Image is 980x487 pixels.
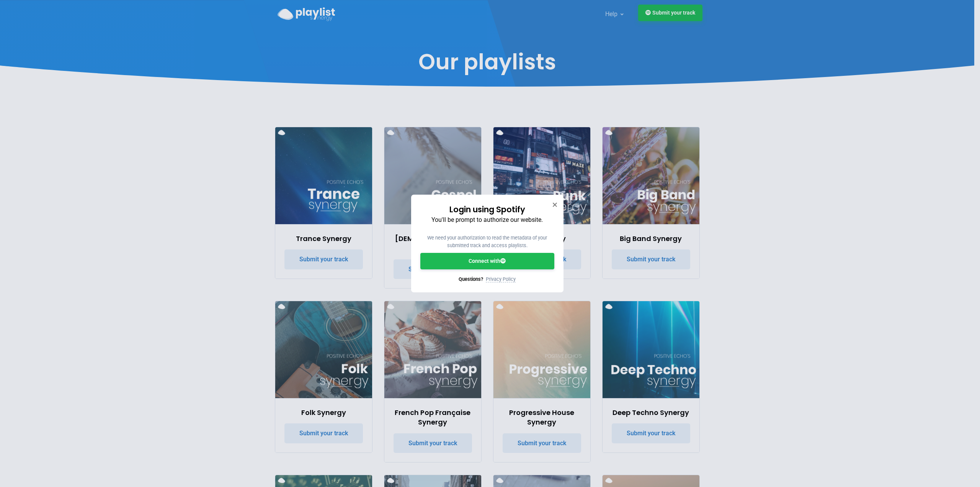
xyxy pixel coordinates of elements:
[420,204,554,215] h3: Login using Spotify
[459,276,483,282] span: Questions?
[486,276,516,282] a: Privacy Policy
[420,253,554,269] a: Connect with
[420,215,554,225] p: You'll be prompt to authorize our website.
[552,201,557,208] button: Close
[420,234,554,250] p: We need your authorization to read the metadata of your submitted track and access playlists.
